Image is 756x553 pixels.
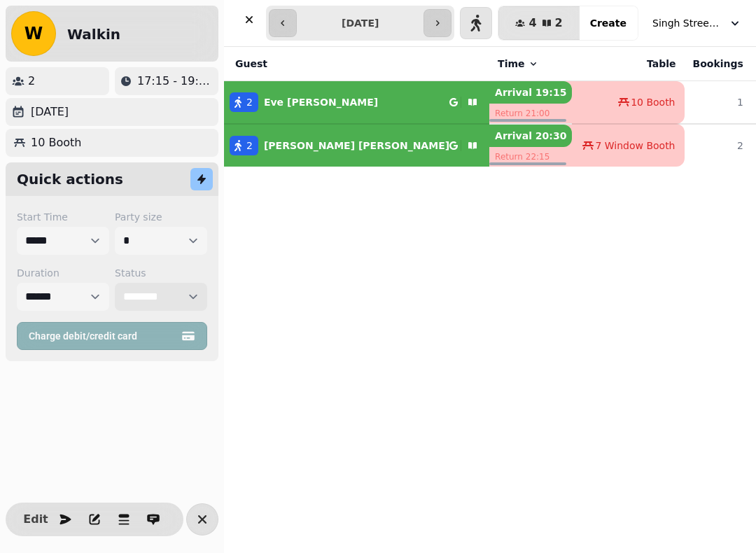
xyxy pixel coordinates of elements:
span: 2 [246,95,253,109]
span: Singh Street Bruntsfield [652,16,722,30]
th: Bookings [685,47,752,81]
label: Party size [115,210,207,224]
p: Arrival 20:30 [489,125,572,147]
span: 4 [528,17,536,29]
p: Eve [PERSON_NAME] [264,95,378,109]
p: Return 21:00 [489,104,572,123]
button: Charge debit/credit card [17,322,207,350]
button: 2[PERSON_NAME] [PERSON_NAME] [224,129,489,162]
p: 17:15 - 19:00 [137,73,213,90]
p: Return 22:15 [489,147,572,167]
button: 2Eve [PERSON_NAME] [224,85,489,119]
button: 42 [498,6,579,40]
td: 2 [685,124,752,167]
span: Create [590,18,626,28]
span: Edit [27,514,44,525]
p: 2 [28,73,35,90]
th: Table [572,47,684,81]
span: 7 Window Booth [595,139,675,153]
button: Singh Street Bruntsfield [644,10,750,36]
th: Guest [224,47,489,81]
h2: Walkin [67,24,120,44]
button: Time [498,57,538,71]
span: 2 [246,139,253,153]
label: Status [115,266,207,280]
span: W [24,25,43,42]
label: Duration [17,266,109,280]
span: 10 Booth [631,95,675,109]
td: 1 [685,81,752,125]
span: Charge debit/credit card [29,331,178,341]
span: Time [498,57,524,71]
button: Create [579,6,638,40]
span: 2 [555,17,563,29]
h2: Quick actions [17,169,123,189]
p: Arrival 19:15 [489,81,572,104]
p: [DATE] [31,104,69,120]
label: Start Time [17,210,109,224]
p: [PERSON_NAME] [PERSON_NAME] [264,139,449,153]
button: Edit [22,505,50,533]
p: 10 Booth [31,134,81,151]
